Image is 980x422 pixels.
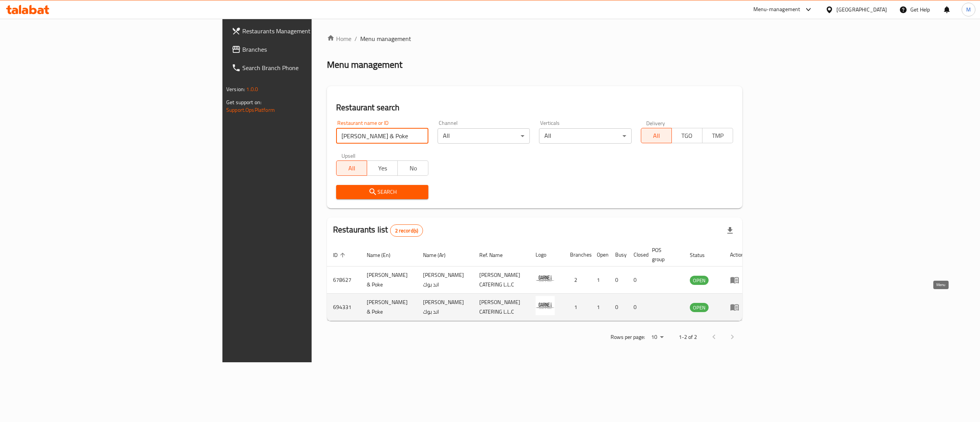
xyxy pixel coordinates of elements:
button: All [641,128,672,143]
th: Closed [627,243,646,267]
span: ID [333,250,348,260]
img: Garnell Sushi & Poke [536,269,555,288]
td: [PERSON_NAME] اند بوك [417,294,473,321]
nav: breadcrumb [327,34,742,43]
div: Total records count [390,224,423,237]
span: 2 record(s) [390,227,423,234]
span: Ref. Name [479,250,513,260]
td: 1 [591,294,609,321]
span: Search Branch Phone [242,63,380,72]
a: Search Branch Phone [225,59,386,77]
a: Restaurants Management [225,22,386,40]
p: 1-2 of 2 [679,332,697,342]
label: Upsell [341,153,356,158]
th: Logo [529,243,564,267]
td: 1 [591,267,609,294]
th: Busy [609,243,627,267]
td: [PERSON_NAME] & Poke [361,267,417,294]
label: Delivery [646,120,665,126]
span: M [966,5,971,14]
h2: Restaurants list [333,224,423,237]
span: POS group [652,245,675,264]
td: 2 [564,267,591,294]
td: 0 [627,267,646,294]
div: All [539,128,631,144]
input: Search for restaurant name or ID.. [336,128,428,144]
button: All [336,160,367,176]
img: Garnell Sushi & Poke [536,296,555,315]
span: Search [342,187,422,197]
button: Search [336,185,428,199]
span: No [401,163,425,174]
span: OPEN [690,303,709,312]
div: Export file [721,221,739,240]
td: 1 [564,294,591,321]
span: Name (En) [367,250,400,260]
span: Branches [242,45,380,54]
button: TMP [702,128,733,143]
td: [PERSON_NAME] CATERING L.L.C [473,267,529,294]
a: Support.OpsPlatform [226,105,275,115]
div: [GEOGRAPHIC_DATA] [836,5,887,14]
span: TMP [706,130,730,141]
td: 0 [609,267,627,294]
button: Yes [367,160,398,176]
span: Status [690,250,715,260]
td: 0 [609,294,627,321]
span: Yes [370,163,395,174]
h2: Restaurant search [336,102,733,113]
button: TGO [671,128,702,143]
th: Action [724,243,750,267]
span: OPEN [690,276,709,285]
span: Version: [226,84,245,94]
span: All [644,130,669,141]
div: OPEN [690,303,709,312]
th: Open [591,243,609,267]
td: [PERSON_NAME] CATERING L.L.C [473,294,529,321]
span: Get support on: [226,97,261,107]
span: Restaurants Management [242,26,380,36]
td: [PERSON_NAME] اند بوك [417,267,473,294]
button: No [397,160,428,176]
div: All [438,128,530,144]
p: Rows per page: [611,332,645,342]
table: enhanced table [327,243,750,321]
td: 0 [627,294,646,321]
span: All [340,163,364,174]
div: Rows per page: [648,332,666,343]
span: Name (Ar) [423,250,456,260]
span: TGO [675,130,699,141]
th: Branches [564,243,591,267]
div: Menu-management [753,5,800,14]
a: Branches [225,40,386,59]
td: [PERSON_NAME] & Poke [361,294,417,321]
span: 1.0.0 [246,84,258,94]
